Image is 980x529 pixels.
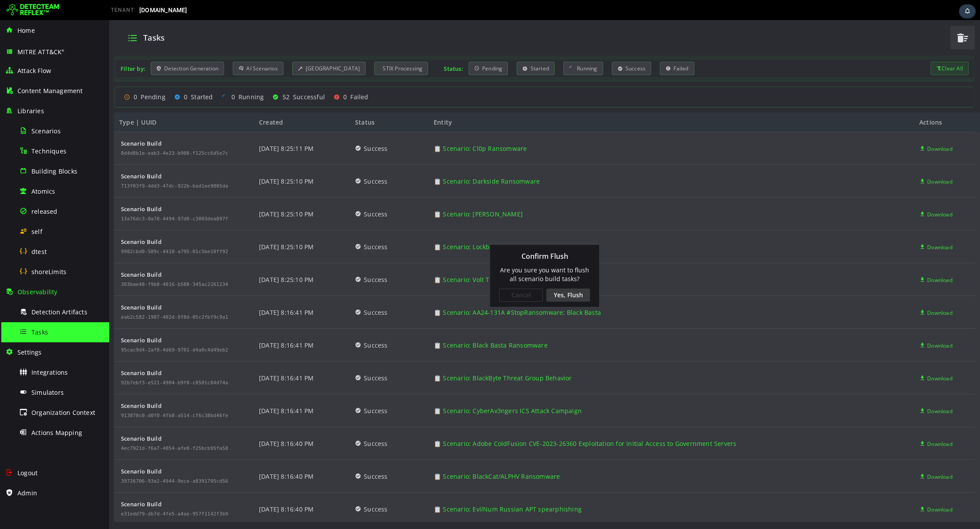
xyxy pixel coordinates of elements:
[31,127,61,135] span: Scenarios
[380,223,490,287] div: Confirm Flush
[111,7,136,13] span: TENANT:
[17,26,35,35] span: Home
[390,268,434,282] div: Cancel
[17,87,83,95] span: Content Management
[17,348,42,356] span: Settings
[437,268,481,282] div: Yes, Flush
[31,268,66,276] span: shoreLimits
[31,388,64,397] span: Simulators
[17,66,51,75] span: Attack Flow
[7,3,59,17] img: Detecteam logo
[62,49,64,52] sup: ®
[31,207,58,216] span: released
[31,147,66,155] span: Techniques
[17,469,38,477] span: Logout
[31,328,48,336] span: Tasks
[17,489,37,497] span: Admin
[959,4,976,18] div: Task Notifications
[381,223,490,246] div: Confirm Flush
[17,107,44,115] span: Libraries
[31,368,68,376] span: Integrations
[31,247,47,256] span: dtest
[31,187,55,195] span: Atomics
[31,408,95,417] span: Organization Context
[31,227,42,236] span: self
[31,167,77,175] span: Building Blocks
[31,308,87,316] span: Detection Artifacts
[391,246,480,263] span: Are you sure you want to flush all scenario build tasks?
[17,48,65,56] span: MITRE ATT&CK
[139,7,187,14] span: [DOMAIN_NAME]
[31,428,82,437] span: Actions Mapping
[17,288,58,296] span: Observability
